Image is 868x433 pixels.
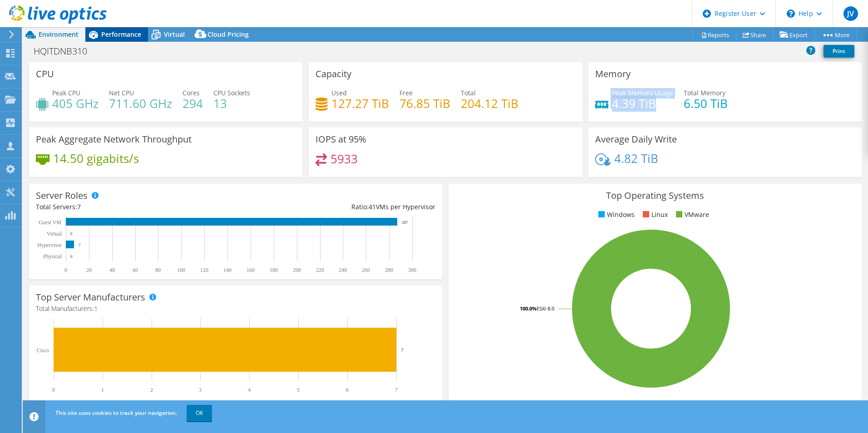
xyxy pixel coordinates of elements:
[814,28,857,42] a: More
[64,267,67,273] text: 0
[47,231,62,237] text: Virtual
[362,267,370,273] text: 260
[614,153,658,163] h4: 4.82 TiB
[684,98,728,108] h4: 6.50 TiB
[101,30,141,39] span: Performance
[316,267,324,273] text: 220
[395,387,398,393] text: 7
[86,267,92,273] text: 20
[293,267,301,273] text: 200
[37,347,49,354] text: Cisco
[612,89,673,97] span: Peak Memory Usage
[248,387,251,393] text: 4
[595,69,631,79] h3: Memory
[824,45,854,58] a: Print
[39,30,79,39] span: Environment
[843,6,858,21] span: JV
[331,89,347,97] span: Used
[736,28,773,42] a: Share
[36,202,236,212] div: Total Servers:
[520,305,537,312] tspan: 100.0%
[55,409,177,417] span: This site uses cookies to track your navigation.
[408,267,416,273] text: 300
[330,154,358,164] h4: 5933
[109,89,134,97] span: Net CPU
[223,267,232,273] text: 140
[207,30,249,39] span: Cloud Pricing
[612,98,673,108] h4: 4.39 TiB
[150,387,153,393] text: 2
[52,89,80,97] span: Peak CPU
[773,28,815,42] a: Export
[385,267,393,273] text: 280
[70,231,73,236] text: 0
[401,347,404,353] text: 7
[247,267,255,273] text: 160
[164,30,185,39] span: Virtual
[399,98,450,108] h4: 76.85 TiB
[236,202,435,212] div: Ratio: VMs per Hypervisor
[182,89,200,97] span: Cores
[270,267,278,273] text: 180
[182,98,203,108] h4: 294
[787,10,795,18] svg: \n
[133,267,138,273] text: 60
[331,98,389,108] h4: 127.27 TiB
[155,267,161,273] text: 80
[36,69,54,79] h3: CPU
[53,153,139,163] h4: 14.50 gigabits/s
[94,304,98,313] span: 1
[369,202,376,211] span: 41
[461,98,518,108] h4: 204.12 TiB
[70,254,73,259] text: 0
[674,210,709,220] li: VMware
[43,253,62,260] text: Physical
[596,210,635,220] li: Windows
[213,98,250,108] h4: 13
[641,210,668,220] li: Linux
[316,134,366,144] h3: IOPS at 95%
[36,191,88,201] h3: Server Roles
[461,89,476,97] span: Total
[346,387,349,393] text: 6
[213,89,250,97] span: CPU Sockets
[200,267,208,273] text: 120
[77,202,81,211] span: 7
[109,98,172,108] h4: 711.60 GHz
[79,243,81,247] text: 7
[187,405,212,421] a: OK
[109,267,115,273] text: 40
[402,220,408,225] text: 287
[297,387,300,393] text: 5
[52,98,99,108] h4: 405 GHz
[36,304,435,314] h4: Total Manufacturers:
[36,292,145,302] h3: Top Server Manufacturers
[537,305,554,312] tspan: ESXi 8.0
[199,387,202,393] text: 3
[39,219,61,226] text: Guest VM
[36,134,192,144] h3: Peak Aggregate Network Throughput
[177,267,185,273] text: 100
[30,46,101,56] h1: HQITDNB310
[684,89,725,97] span: Total Memory
[399,89,413,97] span: Free
[595,134,677,144] h3: Average Daily Write
[455,191,855,201] h3: Top Operating Systems
[339,267,347,273] text: 240
[52,387,55,393] text: 0
[101,387,104,393] text: 1
[37,242,62,248] text: Hypervisor
[693,28,736,42] a: Reports
[316,69,351,79] h3: Capacity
